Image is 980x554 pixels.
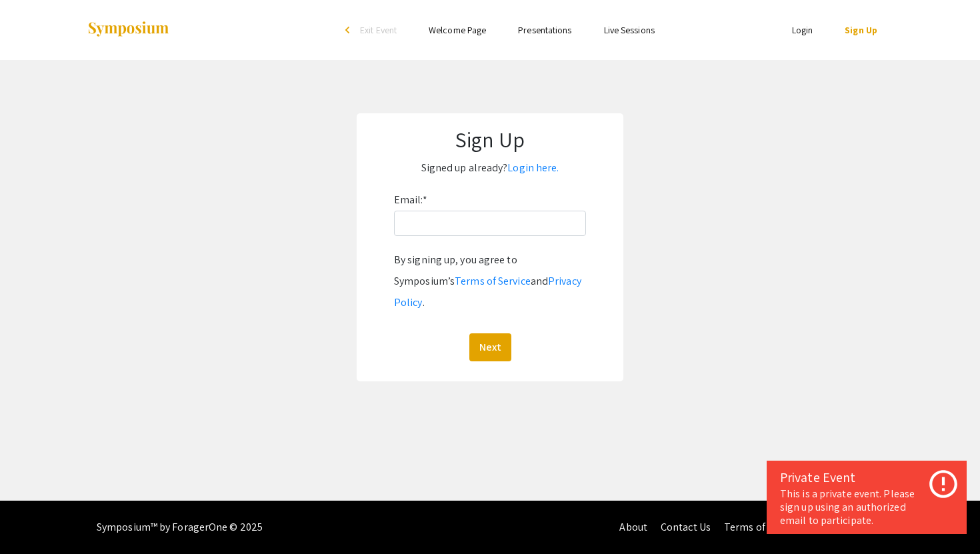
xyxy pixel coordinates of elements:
[360,24,397,36] span: Exit Event
[661,520,711,534] a: Contact Us
[455,274,531,288] a: Terms of Service
[394,189,427,211] label: Email:
[370,127,610,152] h1: Sign Up
[518,24,571,36] a: Presentations
[87,21,170,39] img: Symposium by ForagerOne
[724,520,800,534] a: Terms of Service
[394,274,581,309] a: Privacy Policy
[780,487,953,527] div: This is a private event. Please sign up using an authorized email to participate.
[780,467,953,487] div: Private Event
[845,24,877,36] a: Sign Up
[507,161,559,175] a: Login here.
[97,501,263,554] div: Symposium™ by ForagerOne © 2025
[469,333,511,361] button: Next
[604,24,655,36] a: Live Sessions
[429,24,486,36] a: Welcome Page
[619,520,647,534] a: About
[394,249,586,313] div: By signing up, you agree to Symposium’s and .
[792,24,813,36] a: Login
[370,157,610,179] p: Signed up already?
[345,26,353,34] div: arrow_back_ios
